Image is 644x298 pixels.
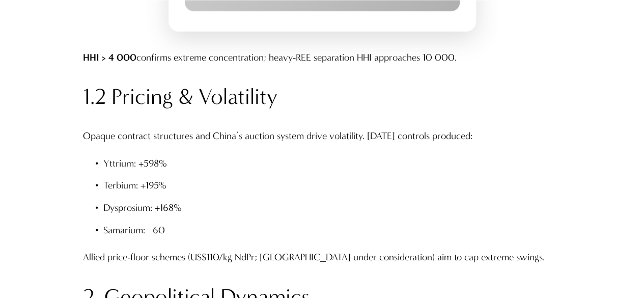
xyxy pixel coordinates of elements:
strong: HHI > 4 000 [83,51,136,63]
p: Dysprosium: +168% [103,199,561,216]
p: Yttrium: +598% [103,155,561,172]
p: Opaque contract structures and China’s auction system drive volatility. [DATE] controls produced: [83,127,561,145]
p: confirms extreme concentration; heavy-REE separation HHI approaches 10 000. [83,49,561,66]
p: Allied price-floor schemes (US$110/kg NdPr; [GEOGRAPHIC_DATA] under consideration) aim to cap ext... [83,249,561,266]
h2: 1.2 Pricing & Volatility [83,83,561,111]
p: Samarium: ×60 [103,222,561,239]
p: Terbium: +195% [103,177,561,194]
